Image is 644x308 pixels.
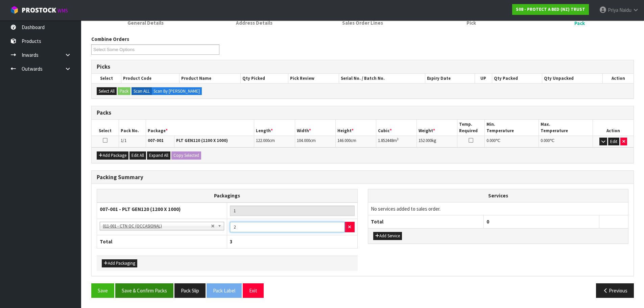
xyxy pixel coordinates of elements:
span: 0.000 [486,138,496,143]
button: Expand All [147,151,170,160]
th: Action [593,120,634,136]
th: Package [146,120,254,136]
button: Pack [118,87,130,95]
th: Pick Review [288,74,339,83]
button: Save [91,283,114,298]
th: Qty Packed [492,74,542,83]
button: Add Service [373,232,402,240]
label: Scan By [PERSON_NAME] [151,87,202,95]
span: 104.000 [297,138,310,143]
button: Pack Slip [174,283,206,298]
button: Pack Label [207,283,242,298]
span: ProStock [22,6,56,15]
th: Total [368,215,484,228]
td: m [376,136,417,147]
th: Action [603,74,634,83]
span: Pick [467,19,476,26]
button: Exit [243,283,264,298]
button: Add Packaging [102,259,137,267]
th: Length [254,120,295,136]
button: Select All [97,87,117,95]
th: Product Name [180,74,241,83]
th: Expiry Date [425,74,475,83]
span: Priya [608,7,618,13]
th: Pack No. [119,120,146,136]
th: Product Code [121,74,180,83]
span: 146.000 [337,138,351,143]
span: Expand All [149,152,168,158]
small: WMS [57,7,68,14]
button: Save & Confirm Packs [115,283,173,298]
button: Edit All [129,151,146,160]
td: ℃ [484,136,539,147]
button: Edit [608,138,619,146]
strong: 007-001 [148,138,164,143]
th: Packagings [97,189,358,203]
th: Services [368,189,628,202]
span: 3 [230,238,233,245]
sup: 3 [397,137,399,141]
th: Qty Unpacked [542,74,602,83]
th: Select [92,74,121,83]
label: Combine Orders [91,35,129,43]
span: 1/1 [121,138,126,143]
th: Max. Temperature [539,120,593,136]
th: Weight [417,120,457,136]
button: Add Package [97,151,128,160]
span: 122.000 [256,138,269,143]
span: Pack [574,20,585,27]
span: Naidu [619,7,631,13]
button: Copy Selected [171,151,201,160]
th: Select [92,120,119,136]
td: kg [417,136,457,147]
th: Height [335,120,376,136]
td: No services added to sales order. [368,202,628,215]
td: cm [254,136,295,147]
label: Scan ALL [132,87,152,95]
span: Pack [91,30,634,303]
span: Address Details [236,19,272,26]
th: Temp. Required [457,120,484,136]
th: Width [295,120,335,136]
td: ℃ [539,136,593,147]
h3: Packs [97,110,628,116]
td: cm [335,136,376,147]
strong: S08 - PROTECT A BED (NZ) TRUST [516,6,585,12]
span: 152.000 [419,138,432,143]
span: General Details [127,19,164,26]
th: Qty Picked [241,74,288,83]
strong: PLT GEN120 (1200 X 1000) [176,138,228,143]
img: cube-alt.png [10,6,19,14]
span: 011-001 - CTN OC (OCCASIONAL) [103,222,211,230]
strong: 007-001 - PLT GEN120 (1200 X 1000) [100,206,181,212]
span: Sales Order Lines [342,19,383,26]
td: cm [295,136,335,147]
span: 1.852448 [378,138,393,143]
button: Previous [596,283,634,298]
h3: Picks [97,64,628,70]
th: Serial No. / Batch No. [339,74,425,83]
th: UP [475,74,492,83]
a: S08 - PROTECT A BED (NZ) TRUST [512,4,589,15]
th: Cubic [376,120,417,136]
th: Total [97,235,227,248]
h3: Packing Summary [97,174,628,181]
th: Min. Temperature [484,120,539,136]
span: 0.000 [541,138,550,143]
span: 0 [486,218,489,225]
